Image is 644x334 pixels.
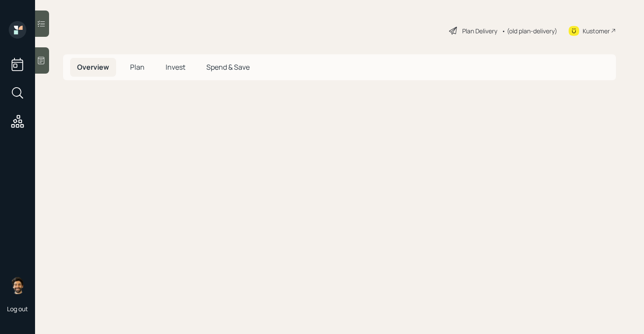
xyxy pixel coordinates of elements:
[130,62,145,72] span: Plan
[206,62,250,72] span: Spend & Save
[462,26,497,36] div: Plan Delivery
[7,305,28,313] div: Log out
[77,62,109,72] span: Overview
[9,277,26,294] img: eric-schwartz-headshot.png
[502,26,557,36] div: • (old plan-delivery)
[583,26,610,36] div: Kustomer
[166,62,185,72] span: Invest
